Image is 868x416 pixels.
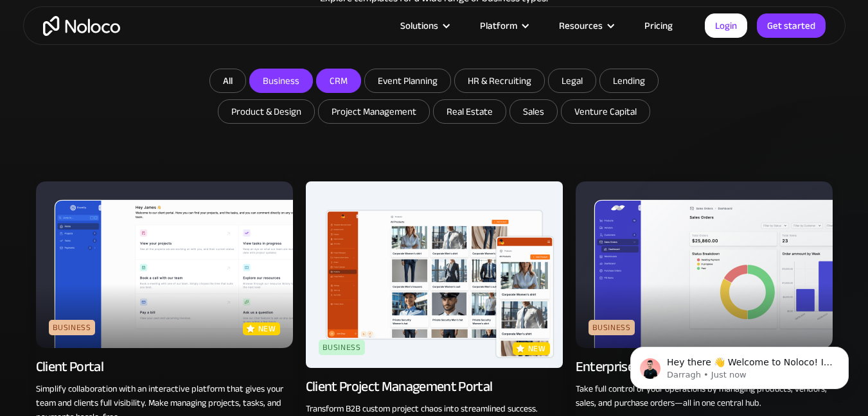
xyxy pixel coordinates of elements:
div: Platform [464,17,543,34]
div: Client Portal [36,358,103,376]
p: Take full control of your operations by managing products, vendors, sales, and purchase orders—al... [576,382,833,410]
p: new [258,322,276,335]
div: Solutions [400,17,438,34]
div: Business [49,320,95,335]
a: All [209,69,246,93]
div: Resources [543,17,628,34]
a: Get started [757,13,826,38]
a: Pricing [628,17,689,34]
p: new [528,342,546,355]
div: Business [589,320,635,335]
div: Solutions [384,17,464,34]
iframe: Intercom notifications message [611,320,868,410]
a: home [43,16,120,36]
div: Resources [559,17,603,34]
a: Login [705,13,747,38]
div: Enterprise Resource Planning [576,358,740,376]
div: Platform [480,17,517,34]
div: Business [319,340,365,355]
div: Client Project Management Portal [306,378,493,395]
form: Email Form [177,69,691,127]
